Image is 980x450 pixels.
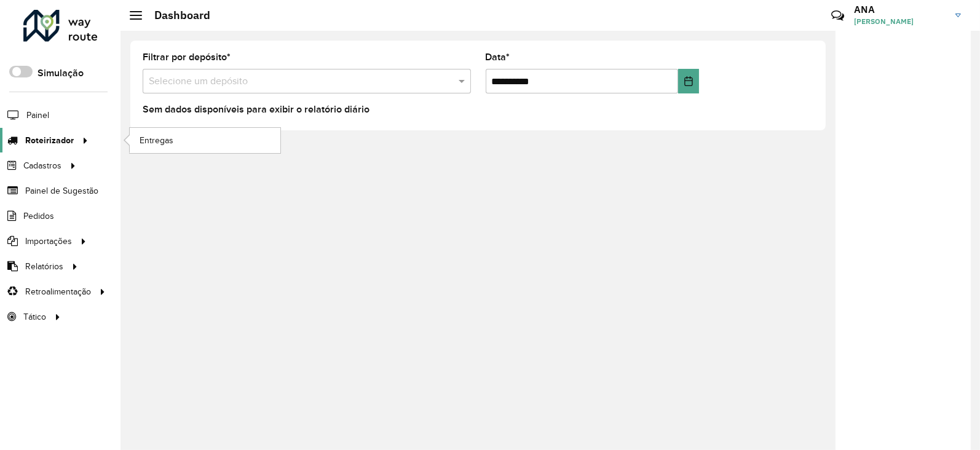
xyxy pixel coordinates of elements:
[130,128,280,152] a: Entregas
[854,16,946,27] span: [PERSON_NAME]
[143,102,369,117] label: Sem dados disponíveis para exibir o relatório diário
[38,66,84,81] label: Simulação
[25,260,63,273] span: Relatórios
[25,285,91,298] span: Retroalimentação
[25,134,74,147] span: Roteirizador
[23,159,61,172] span: Cadastros
[26,109,49,122] span: Painel
[25,235,72,248] span: Importações
[23,210,54,223] span: Pedidos
[23,310,46,323] span: Tático
[824,2,851,29] a: Contato Rápido
[486,50,510,65] label: Data
[25,184,98,197] span: Painel de Sugestão
[854,4,946,15] h3: ANA
[140,134,173,147] span: Entregas
[678,69,699,93] button: Choose Date
[143,50,231,65] label: Filtrar por depósito
[142,9,210,22] h2: Dashboard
